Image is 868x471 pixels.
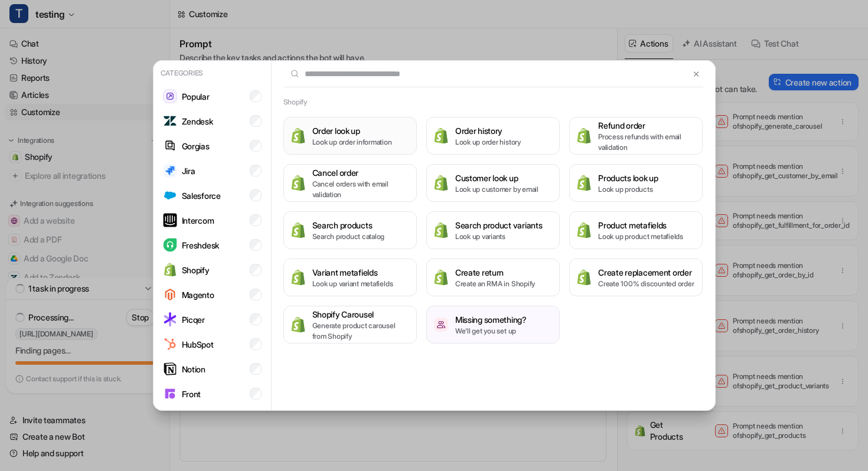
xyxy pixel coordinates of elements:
button: Create returnCreate returnCreate an RMA in Shopify [426,259,560,296]
p: Notion [182,363,205,375]
img: Search products [291,222,305,238]
p: Zendesk [182,115,213,127]
p: Intercom [182,214,214,227]
button: Shopify CarouselShopify CarouselGenerate product carousel from Shopify [283,306,417,344]
img: /missing-something [434,318,448,332]
p: Gorgias [182,140,210,152]
button: Order historyOrder historyLook up order history [426,117,560,155]
p: Create 100% discounted order [598,279,694,289]
h2: Shopify [283,97,307,107]
button: Product metafieldsProduct metafieldsLook up product metafields [569,211,703,249]
p: Search product catalog [312,231,385,242]
button: Products look upProducts look upLook up products [569,164,703,202]
p: Shopify [182,264,210,276]
p: Generate product carousel from Shopify [312,320,409,342]
p: Look up variant metafields [312,279,393,289]
h3: Cancel order [312,166,409,179]
img: Create replacement order [577,269,591,285]
h3: Shopify Carousel [312,308,409,320]
h3: Order look up [312,125,392,137]
img: Create return [434,269,448,285]
p: Look up products [598,184,658,195]
button: Create replacement orderCreate replacement orderCreate 100% discounted order [569,259,703,296]
button: Cancel orderCancel orderCancel orders with email validation [283,164,417,202]
button: Search product variantsSearch product variantsLook up variants [426,211,560,249]
img: Order look up [291,127,305,143]
p: Jira [182,165,195,177]
p: HubSpot [182,338,214,351]
h3: Create replacement order [598,266,694,279]
p: Cancel orders with email validation [312,179,409,200]
p: Magento [182,289,214,301]
p: Picqer [182,313,205,326]
p: Categories [158,66,266,81]
p: Popular [182,90,210,103]
p: Create an RMA in Shopify [455,279,535,289]
p: Look up customer by email [455,184,539,195]
img: Search product variants [434,222,448,238]
p: Look up order history [455,137,521,148]
img: Refund order [577,127,591,143]
h3: Customer look up [455,172,539,184]
p: Look up variants [455,231,543,242]
p: We'll get you set up [455,326,527,336]
img: Order history [434,127,448,143]
button: Refund orderRefund orderProcess refunds with email validation [569,117,703,155]
h3: Create return [455,266,535,279]
button: Variant metafieldsVariant metafieldsLook up variant metafields [283,259,417,296]
p: Freshdesk [182,239,219,251]
p: Look up product metafields [598,231,683,242]
h3: Refund order [598,119,695,132]
img: Customer look up [434,175,448,191]
button: Customer look upCustomer look upLook up customer by email [426,164,560,202]
button: Search productsSearch productsSearch product catalog [283,211,417,249]
h3: Missing something? [455,313,527,326]
button: /missing-somethingMissing something?We'll get you set up [426,306,560,344]
p: Front [182,388,201,400]
h3: Order history [455,125,521,137]
h3: Product metafields [598,219,683,231]
h3: Search products [312,219,385,231]
p: Salesforce [182,189,221,202]
button: Order look upOrder look upLook up order information [283,117,417,155]
p: Look up order information [312,137,392,148]
h3: Variant metafields [312,266,393,279]
img: Variant metafields [291,269,305,285]
img: Product metafields [577,222,591,238]
img: Cancel order [291,175,305,191]
h3: Search product variants [455,219,543,231]
img: Shopify Carousel [291,316,305,332]
h3: Products look up [598,172,658,184]
p: Process refunds with email validation [598,132,695,153]
img: Products look up [577,175,591,191]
